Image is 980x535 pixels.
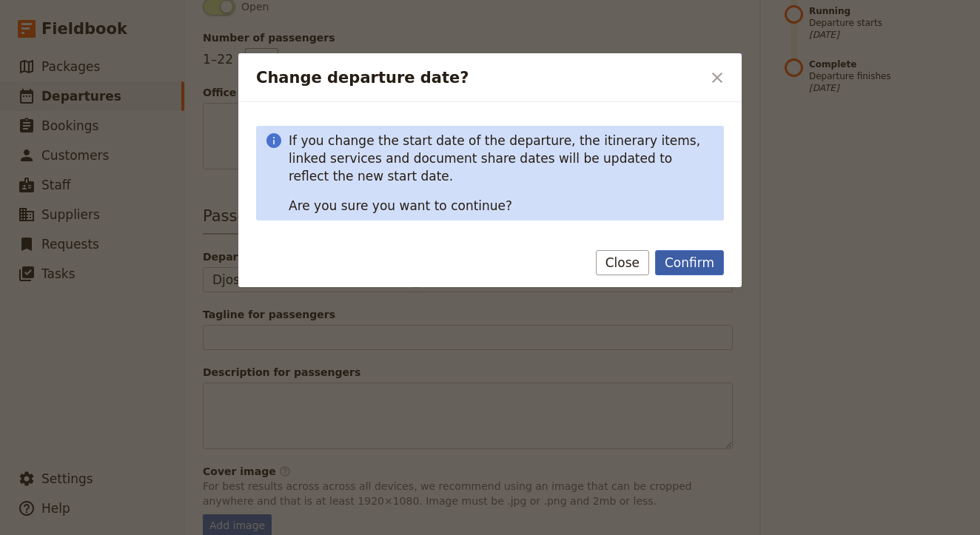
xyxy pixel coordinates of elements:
p: If you change the start date of the departure, the itinerary items, linked services and document ... [289,132,715,185]
p: Are you sure you want to continue? [289,197,715,215]
h2: Change departure date? [256,67,702,89]
button: Close dialog [705,65,730,90]
button: Confirm [655,250,724,275]
button: Close [596,250,649,275]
